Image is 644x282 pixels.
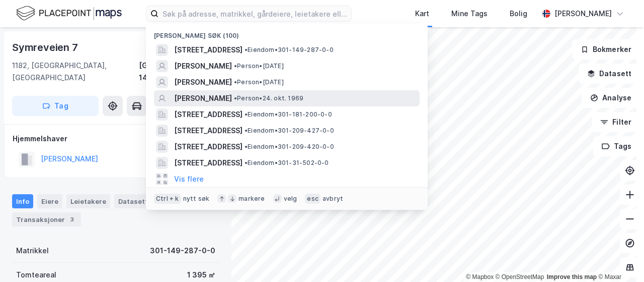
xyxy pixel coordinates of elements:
[12,194,33,208] div: Info
[451,8,488,20] div: Mine Tags
[154,194,181,204] div: Ctrl + k
[13,133,219,145] div: Hjemmelshaver
[183,195,210,203] div: nytt søk
[547,273,597,280] a: Improve this map
[174,60,232,72] span: [PERSON_NAME]
[496,273,544,280] a: OpenStreetMap
[67,214,77,224] div: 3
[238,195,265,203] div: markere
[174,92,232,104] span: [PERSON_NAME]
[12,39,80,55] div: Symreveien 7
[114,194,152,208] div: Datasett
[187,269,215,281] div: 1 395 ㎡
[139,60,219,84] div: [GEOGRAPHIC_DATA], 149/287
[594,234,644,282] div: Kontrollprogram for chat
[12,60,139,84] div: 1182, [GEOGRAPHIC_DATA], [GEOGRAPHIC_DATA]
[466,273,494,280] a: Mapbox
[174,108,243,121] span: [STREET_ADDRESS]
[66,194,110,208] div: Leietakere
[37,194,62,208] div: Eiere
[234,62,284,70] span: Person • [DATE]
[245,159,248,166] span: •
[305,194,320,204] div: esc
[245,110,332,119] span: Eiendom • 301-181-200-0-0
[592,112,640,132] button: Filter
[158,6,351,21] input: Søk på adresse, matrikkel, gårdeiere, leietakere eller personer
[234,94,303,102] span: Person • 24. okt. 1969
[12,212,81,227] div: Transaksjoner
[174,44,243,56] span: [STREET_ADDRESS]
[174,141,243,153] span: [STREET_ADDRESS]
[12,96,99,116] button: Tag
[150,245,215,257] div: 301-149-287-0-0
[174,173,204,185] button: Vis flere
[593,136,640,156] button: Tags
[174,76,232,88] span: [PERSON_NAME]
[174,157,243,169] span: [STREET_ADDRESS]
[234,94,237,102] span: •
[245,143,334,151] span: Eiendom • 301-209-420-0-0
[554,8,612,20] div: [PERSON_NAME]
[174,125,243,137] span: [STREET_ADDRESS]
[245,159,329,167] span: Eiendom • 301-31-502-0-0
[234,78,237,86] span: •
[415,8,429,20] div: Kart
[245,127,248,134] span: •
[572,39,640,60] button: Bokmerker
[594,234,644,282] iframe: Chat Widget
[16,269,56,281] div: Tomteareal
[245,143,248,150] span: •
[16,245,49,257] div: Matrikkel
[284,195,297,203] div: velg
[245,110,248,118] span: •
[16,5,122,22] img: logo.f888ab2527a4732fd821a326f86c7f29.svg
[582,88,640,108] button: Analyse
[234,62,237,70] span: •
[510,8,527,20] div: Bolig
[245,46,334,54] span: Eiendom • 301-149-287-0-0
[579,64,640,84] button: Datasett
[234,78,284,86] span: Person • [DATE]
[323,195,343,203] div: avbryt
[245,46,248,53] span: •
[146,24,428,42] div: [PERSON_NAME] søk (100)
[245,127,334,135] span: Eiendom • 301-209-427-0-0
